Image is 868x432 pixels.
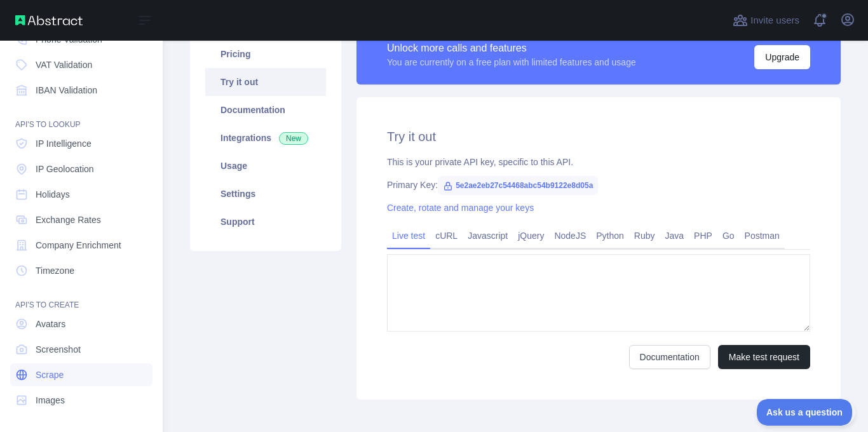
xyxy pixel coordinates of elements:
[205,152,326,180] a: Usage
[629,226,660,246] a: Ruby
[10,338,153,361] a: Screenshot
[36,318,65,330] span: Avatars
[430,226,463,246] a: cURL
[754,45,810,69] button: Upgrade
[36,343,81,356] span: Screenshot
[36,163,94,175] span: IP Geolocation
[591,226,629,246] a: Python
[36,58,92,71] span: VAT Validation
[387,128,810,145] h2: Try it out
[513,226,549,246] a: jQuery
[36,264,74,277] span: Timezone
[463,226,513,246] a: Javascript
[10,285,153,310] div: API'S TO CREATE
[387,56,636,69] div: You are currently on a free plan with limited features and usage
[549,226,591,246] a: NodeJS
[10,79,153,102] a: IBAN Validation
[387,179,810,191] div: Primary Key:
[279,132,308,145] span: New
[387,41,636,56] div: Unlock more calls and features
[10,158,153,180] a: IP Geolocation
[205,40,326,68] a: Pricing
[757,399,855,426] iframe: Toggle Customer Support
[205,180,326,208] a: Settings
[438,176,598,195] span: 5e2ae2eb27c54468abc54b9122e8d05a
[730,10,802,30] button: Invite users
[10,313,153,335] a: Avatars
[717,226,740,246] a: Go
[10,208,153,231] a: Exchange Rates
[10,53,153,76] a: VAT Validation
[36,84,97,97] span: IBAN Validation
[10,259,153,282] a: Timezone
[387,203,534,213] a: Create, rotate and manage your keys
[205,124,326,152] a: Integrations New
[740,226,785,246] a: Postman
[36,394,65,407] span: Images
[387,226,430,246] a: Live test
[205,68,326,96] a: Try it out
[387,156,810,168] div: This is your private API key, specific to this API.
[15,15,83,25] img: Abstract API
[660,226,689,246] a: Java
[10,183,153,206] a: Holidays
[36,213,101,226] span: Exchange Rates
[205,96,326,124] a: Documentation
[689,226,717,246] a: PHP
[36,368,64,381] span: Scrape
[36,188,70,201] span: Holidays
[10,234,153,257] a: Company Enrichment
[36,239,121,252] span: Company Enrichment
[205,208,326,236] a: Support
[750,13,799,28] span: Invite users
[10,132,153,155] a: IP Intelligence
[10,363,153,386] a: Scrape
[36,137,92,150] span: IP Intelligence
[718,345,810,369] button: Make test request
[10,389,153,412] a: Images
[629,345,710,369] a: Documentation
[10,104,153,130] div: API'S TO LOOKUP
